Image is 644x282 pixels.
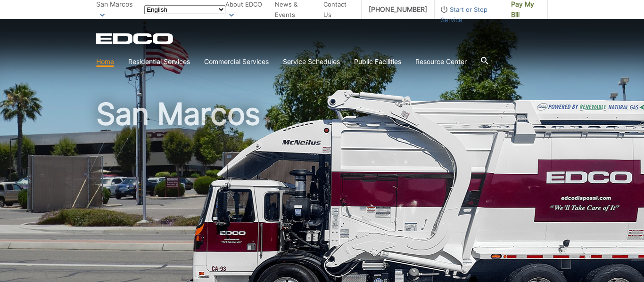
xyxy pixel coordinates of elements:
select: Select a language [144,5,225,14]
a: EDCD logo. Return to the homepage. [96,33,174,44]
a: Commercial Services [204,56,269,67]
a: Resource Center [415,56,467,67]
a: Home [96,56,114,67]
a: Service Schedules [283,56,340,67]
a: Residential Services [128,56,190,67]
a: Public Facilities [354,56,401,67]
